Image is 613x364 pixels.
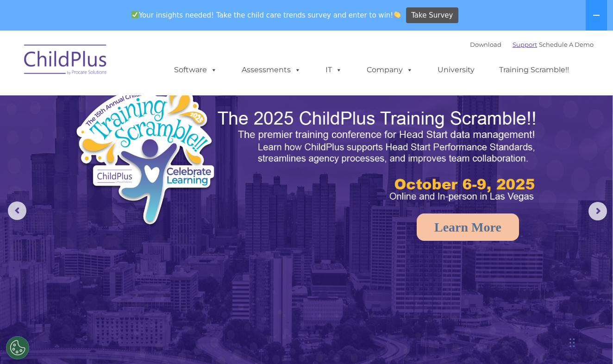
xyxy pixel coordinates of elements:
[539,41,594,48] a: Schedule A Demo
[406,7,458,24] a: Take Survey
[567,320,613,364] iframe: Chat Widget
[232,61,310,79] a: Assessments
[470,41,501,48] a: Download
[129,99,168,106] span: Phone number
[357,61,422,79] a: Company
[165,61,226,79] a: Software
[513,41,537,48] a: Support
[428,61,484,79] a: University
[470,41,594,48] font: |
[131,11,138,18] img: ✅
[417,213,519,241] a: Learn More
[569,329,575,357] div: Drag
[316,61,351,79] a: IT
[129,61,157,68] span: Last name
[490,61,578,79] a: Training Scramble!!
[6,336,29,359] button: Cookies Settings
[411,7,453,24] span: Take Survey
[127,6,405,24] span: Your insights needed! Take the child care trends survey and enter to win!
[394,11,400,18] img: 👏
[19,38,112,84] img: ChildPlus by Procare Solutions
